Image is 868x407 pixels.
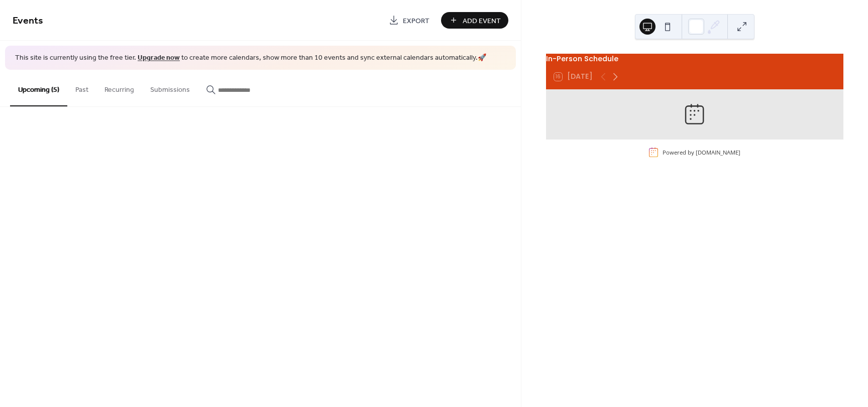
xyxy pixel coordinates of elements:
[663,149,740,156] div: Powered by
[142,70,198,105] button: Submissions
[13,11,43,31] span: Events
[96,70,142,105] button: Recurring
[463,16,501,26] span: Add Event
[546,54,843,65] div: In-Person Schedule
[138,51,180,65] a: Upgrade now
[441,12,508,29] button: Add Event
[15,53,486,63] span: This site is currently using the free tier. to create more calendars, show more than 10 events an...
[10,70,67,106] button: Upcoming (5)
[403,16,429,26] span: Export
[696,149,740,156] a: [DOMAIN_NAME]
[381,12,437,29] a: Export
[67,70,96,105] button: Past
